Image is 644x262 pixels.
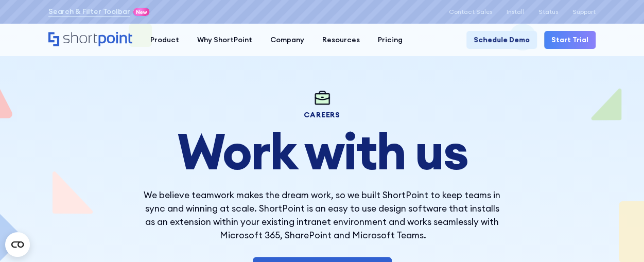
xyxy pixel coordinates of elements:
div: Resources [322,34,360,45]
a: Start Trial [544,31,596,49]
a: Status [538,8,558,15]
a: Support [572,8,596,15]
h1: careers [142,112,502,118]
div: Product [150,34,179,45]
a: Company [261,31,313,49]
a: Install [507,8,524,15]
a: Why ShortPoint [188,31,261,49]
p: We believe teamwork makes the dream work, so we built ShortPoint to keep teams in sync and winnin... [142,188,502,242]
div: Pricing [378,34,403,45]
a: Contact Sales [449,8,492,15]
a: Product [141,31,188,49]
a: Home [48,32,132,47]
h2: Work with us [142,129,502,173]
a: Pricing [369,31,411,49]
iframe: Chat Widget [593,213,644,262]
a: Resources [313,31,369,49]
a: Search & Filter Toolbar [48,6,130,17]
button: Open CMP widget [5,232,30,257]
div: Why ShortPoint [197,34,252,45]
div: Company [270,34,304,45]
a: Schedule Demo [466,31,537,49]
